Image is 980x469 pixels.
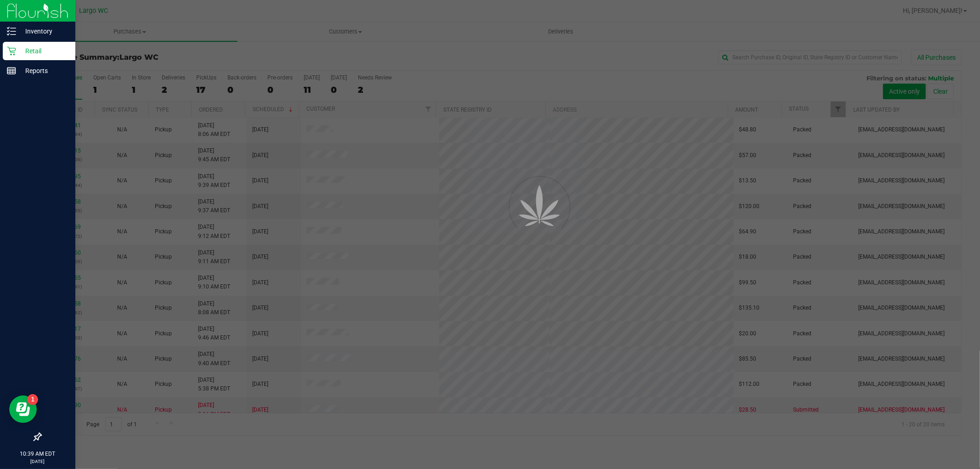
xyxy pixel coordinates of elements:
inline-svg: Inventory [7,27,16,36]
p: 10:39 AM EDT [4,450,71,458]
iframe: Resource center unread badge [27,394,38,405]
inline-svg: Retail [7,46,16,56]
p: Reports [16,65,71,76]
p: [DATE] [4,458,71,465]
p: Retail [16,45,71,57]
p: Inventory [16,26,71,37]
inline-svg: Reports [7,66,16,75]
iframe: Resource center [9,396,37,423]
